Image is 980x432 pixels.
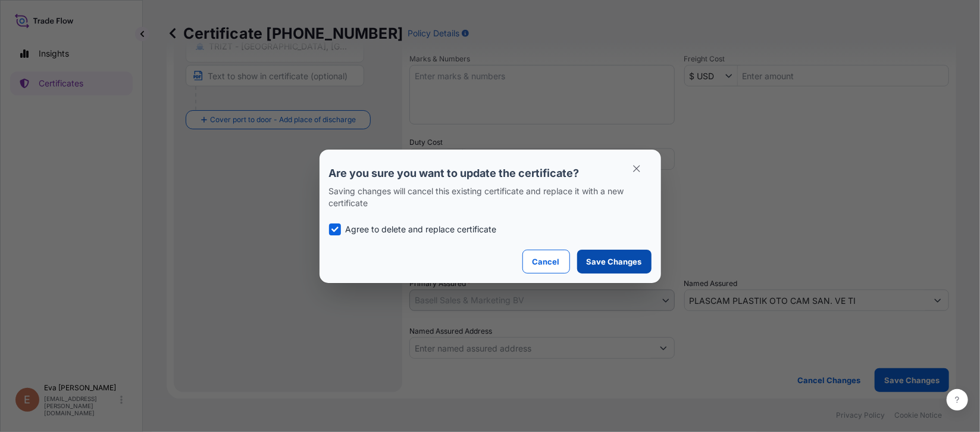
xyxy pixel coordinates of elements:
[577,250,652,274] button: Save Changes
[329,185,652,209] p: Saving changes will cancel this existing certificate and replace it with a new certificate
[329,166,652,181] p: Are you sure you want to update the certificate?
[533,256,560,268] p: Cancel
[346,223,497,235] p: Agree to delete and replace certificate
[522,250,570,274] button: Cancel
[587,256,642,268] p: Save Changes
